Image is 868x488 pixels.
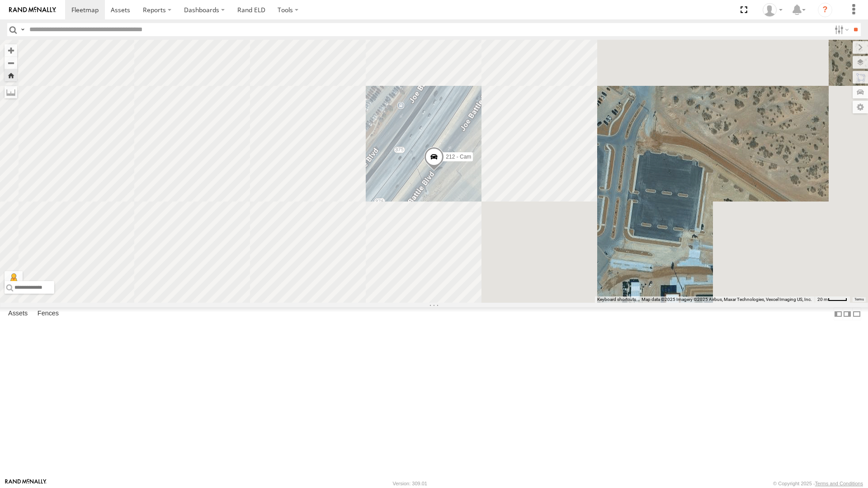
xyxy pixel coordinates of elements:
div: Version: 309.01 [393,481,427,486]
div: © Copyright 2025 - [773,481,863,486]
label: Assets [4,308,32,320]
div: Armando Sotelo [759,3,786,17]
button: Drag Pegman onto the map to open Street View [5,271,23,289]
label: Dock Summary Table to the Right [843,307,852,320]
a: Terms (opens in new tab) [854,298,864,301]
a: Terms and Conditions [815,481,863,486]
button: Zoom Home [5,69,17,81]
button: Map Scale: 20 m per 39 pixels [815,296,850,303]
button: Zoom in [5,44,17,56]
button: Zoom out [5,56,17,69]
label: Dock Summary Table to the Left [834,307,843,320]
span: Map data ©2025 Imagery ©2025 Airbus, Maxar Technologies, Vexcel Imaging US, Inc. [642,297,812,302]
span: 20 m [817,297,828,302]
label: Search Query [19,23,26,36]
i: ? [818,3,832,17]
label: Map Settings [853,101,868,113]
label: Search Filter Options [831,23,850,36]
label: Hide Summary Table [852,307,861,320]
label: Fences [33,308,63,320]
a: Visit our Website [5,479,47,488]
img: rand-logo.svg [9,7,56,13]
button: Keyboard shortcuts [597,296,636,303]
span: 212 - Cam [446,154,471,160]
label: Measure [5,86,17,99]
